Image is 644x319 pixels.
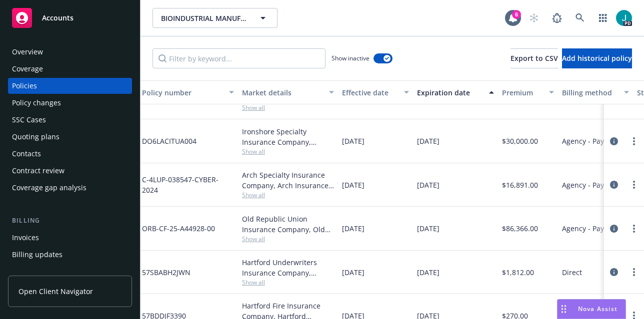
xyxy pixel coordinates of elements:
[628,266,640,278] a: more
[342,180,364,190] span: [DATE]
[8,129,132,145] a: Quoting plans
[8,61,132,77] a: Coverage
[342,136,364,146] span: [DATE]
[562,48,632,68] button: Add historical policy
[12,78,37,94] div: Policies
[142,267,190,278] span: 57SBABH2JWN
[142,223,215,234] span: ORB-CF-25-A44928-00
[562,136,625,146] span: Agency - Pay in full
[608,223,620,235] a: circleInformation
[562,87,618,98] div: Billing method
[8,95,132,111] a: Policy changes
[142,87,223,98] div: Policy number
[8,230,132,246] a: Invoices
[12,112,46,128] div: SSC Cases
[498,80,558,104] button: Premium
[242,235,334,243] span: Show all
[338,80,413,104] button: Effective date
[502,136,538,146] span: $30,000.00
[502,267,534,278] span: $1,812.00
[557,300,570,319] div: Drag to move
[502,87,543,98] div: Premium
[8,112,132,128] a: SSC Cases
[510,53,558,63] span: Export to CSV
[238,80,338,104] button: Market details
[242,191,334,199] span: Show all
[331,54,369,62] span: Show inactive
[616,10,632,26] img: photo
[502,223,538,234] span: $86,366.00
[242,126,334,147] div: Ironshore Specialty Insurance Company, Ironshore (Liberty Mutual), CRC Group
[417,136,439,146] span: [DATE]
[502,180,538,190] span: $16,891.00
[8,247,132,263] a: Billing updates
[12,180,86,196] div: Coverage gap analysis
[242,103,334,112] span: Show all
[547,8,567,28] a: Report a Bug
[12,129,59,145] div: Quoting plans
[138,80,238,104] button: Policy number
[18,286,93,297] span: Open Client Navigator
[8,180,132,196] a: Coverage gap analysis
[242,214,334,235] div: Old Republic Union Insurance Company, Old Republic General Insurance Group, Amwins
[12,163,64,179] div: Contract review
[562,267,582,278] span: Direct
[628,223,640,235] a: more
[42,14,73,22] span: Accounts
[12,95,61,111] div: Policy changes
[242,87,323,98] div: Market details
[608,179,620,191] a: circleInformation
[152,8,277,28] button: BIOINDUSTRIAL MANUFACTURING AND DESIGN ECOSYSTEM
[510,48,558,68] button: Export to CSV
[8,4,132,32] a: Accounts
[558,80,633,104] button: Billing method
[570,8,590,28] a: Search
[8,216,132,226] div: Billing
[342,223,364,234] span: [DATE]
[417,267,439,278] span: [DATE]
[142,174,234,195] span: C-4LUP-038547-CYBER-2024
[12,247,62,263] div: Billing updates
[12,61,43,77] div: Coverage
[562,53,632,63] span: Add historical policy
[562,223,625,234] span: Agency - Pay in full
[161,13,247,23] span: BIOINDUSTRIAL MANUFACTURING AND DESIGN ECOSYSTEM
[242,170,334,191] div: Arch Specialty Insurance Company, Arch Insurance Company, Coalition Insurance Solutions (MGA)
[608,135,620,147] a: circleInformation
[578,305,617,313] span: Nova Assist
[524,8,544,28] a: Start snowing
[628,179,640,191] a: more
[342,267,364,278] span: [DATE]
[8,146,132,162] a: Contacts
[557,299,626,319] button: Nova Assist
[512,10,521,19] div: 6
[417,180,439,190] span: [DATE]
[417,223,439,234] span: [DATE]
[142,136,196,146] span: DO6LACITUA004
[12,230,39,246] div: Invoices
[8,163,132,179] a: Contract review
[8,264,132,280] a: Account charges
[12,264,67,280] div: Account charges
[8,44,132,60] a: Overview
[8,78,132,94] a: Policies
[562,180,625,190] span: Agency - Pay in full
[242,278,334,287] span: Show all
[12,44,43,60] div: Overview
[608,266,620,278] a: circleInformation
[242,257,334,278] div: Hartford Underwriters Insurance Company, Hartford Insurance Group
[342,87,398,98] div: Effective date
[628,135,640,147] a: more
[593,8,613,28] a: Switch app
[413,80,498,104] button: Expiration date
[417,87,483,98] div: Expiration date
[12,146,41,162] div: Contacts
[152,48,325,68] input: Filter by keyword...
[242,147,334,156] span: Show all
